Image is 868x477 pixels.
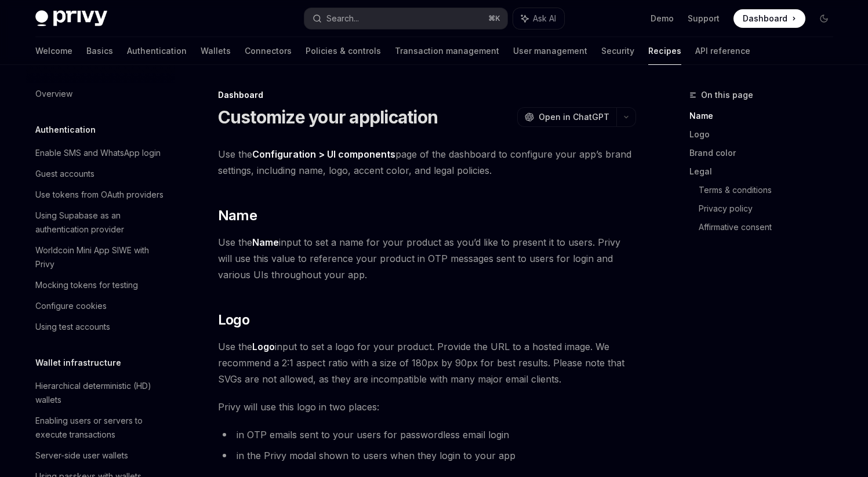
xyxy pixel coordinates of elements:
a: Welcome [35,37,72,65]
a: User management [513,37,587,65]
div: Configure cookies [35,299,107,313]
button: Open in ChatGPT [517,107,616,127]
a: Support [688,13,720,24]
div: Use tokens from OAuth providers [35,188,164,202]
div: Enable SMS and WhatsApp login [35,146,161,160]
a: Server-side user wallets [26,445,175,466]
span: On this page [701,88,753,102]
a: Transaction management [395,37,499,65]
div: Search... [326,12,359,26]
strong: Logo [252,341,275,352]
a: Mocking tokens for testing [26,275,175,296]
a: Logo [689,125,842,144]
span: Privy will use this logo in two places: [218,399,636,415]
div: Dashboard [218,89,636,101]
a: API reference [695,37,750,65]
a: Privacy policy [699,199,842,218]
div: Using test accounts [35,320,110,334]
h5: Authentication [35,123,96,137]
a: Name [689,107,842,125]
span: Dashboard [743,13,787,24]
span: Open in ChatGPT [539,111,609,123]
span: Logo [218,311,250,329]
span: Name [218,206,257,225]
div: Overview [35,87,72,101]
a: Enable SMS and WhatsApp login [26,143,175,163]
strong: Configuration > UI components [252,148,395,160]
span: ⌘ K [488,14,500,23]
a: Hierarchical deterministic (HD) wallets [26,376,175,410]
span: Use the input to set a name for your product as you’d like to present it to users. Privy will use... [218,234,636,283]
a: Guest accounts [26,163,175,184]
div: Worldcoin Mini App SIWE with Privy [35,243,168,271]
span: Use the input to set a logo for your product. Provide the URL to a hosted image. We recommend a 2... [218,338,636,387]
div: Hierarchical deterministic (HD) wallets [35,379,168,407]
a: Dashboard [733,9,805,28]
button: Ask AI [513,8,564,29]
h1: Customize your application [218,107,438,128]
a: Affirmative consent [699,218,842,236]
span: Ask AI [533,13,556,24]
a: Worldcoin Mini App SIWE with Privy [26,240,175,275]
a: Brand color [689,144,842,162]
a: Terms & conditions [699,181,842,199]
div: Mocking tokens for testing [35,278,138,292]
img: dark logo [35,10,107,27]
h5: Wallet infrastructure [35,356,121,370]
a: Using test accounts [26,316,175,337]
a: Connectors [245,37,292,65]
a: Legal [689,162,842,181]
a: Recipes [648,37,681,65]
div: Server-side user wallets [35,449,128,463]
a: Security [601,37,634,65]
strong: Name [252,236,279,248]
a: Demo [651,13,674,24]
a: Enabling users or servers to execute transactions [26,410,175,445]
li: in the Privy modal shown to users when they login to your app [218,447,636,464]
div: Enabling users or servers to execute transactions [35,414,168,442]
span: Use the page of the dashboard to configure your app’s brand settings, including name, logo, accen... [218,146,636,179]
a: Using Supabase as an authentication provider [26,205,175,240]
a: Basics [86,37,113,65]
a: Wallets [201,37,231,65]
a: Policies & controls [306,37,381,65]
a: Overview [26,83,175,104]
div: Using Supabase as an authentication provider [35,209,168,236]
li: in OTP emails sent to your users for passwordless email login [218,427,636,443]
a: Configure cookies [26,296,175,316]
div: Guest accounts [35,167,95,181]
a: Authentication [127,37,187,65]
button: Search...⌘K [304,8,507,29]
a: Use tokens from OAuth providers [26,184,175,205]
button: Toggle dark mode [815,9,833,28]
